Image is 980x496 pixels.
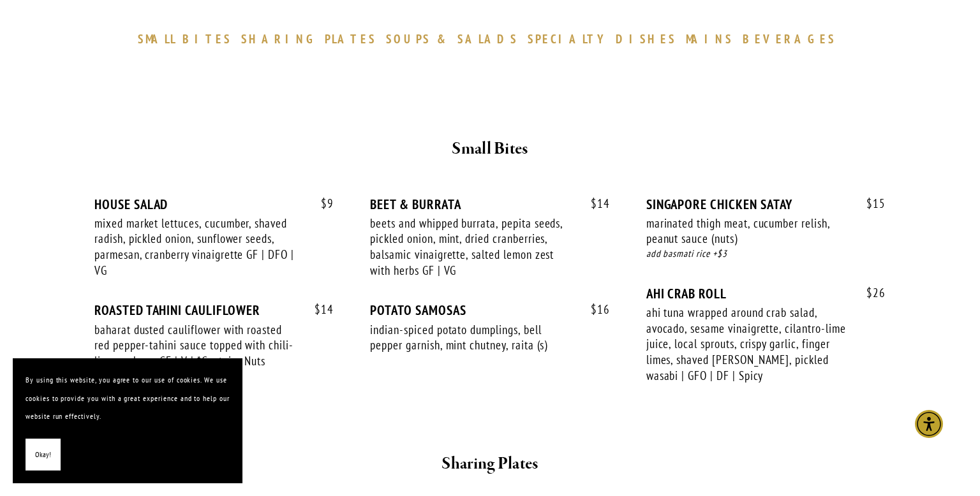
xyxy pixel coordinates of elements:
span: SHARING [241,31,319,47]
span: $ [315,302,321,317]
span: MAINS [686,31,734,47]
a: SHARINGPLATES [241,31,383,47]
a: BEVERAGES [743,31,842,47]
div: ROASTED TAHINI CAULIFLOWER [94,302,334,318]
div: beets and whipped burrata, pepita seeds, pickled onion, mint, dried cranberries, balsamic vinaigr... [370,215,573,279]
span: BITES [182,31,232,47]
div: AHI CRAB ROLL [646,286,886,302]
div: ahi tuna wrapped around crab salad, avocado, sesame vinaigrette, cilantro-lime juice, local sprou... [646,305,849,384]
div: HOUSE SALAD [94,196,334,212]
div: mixed market lettuces, cucumber, shaved radish, pickled onion, sunflower seeds, parmesan, cranber... [94,215,297,279]
section: Cookie banner [13,358,242,483]
a: SPECIALTYDISHES [528,31,682,47]
p: By using this website, you agree to our use of cookies. We use cookies to provide you with a grea... [26,371,230,426]
span: 9 [308,196,334,211]
span: BEVERAGES [743,31,836,47]
span: $ [866,196,873,211]
span: SALADS [457,31,519,47]
span: Okay! [35,446,51,464]
span: 14 [302,302,334,317]
strong: Small Bites [452,138,528,160]
div: Accessibility Menu [915,410,943,438]
span: 26 [854,286,886,300]
span: 16 [578,302,610,317]
div: BEET & BURRATA [370,196,609,212]
span: $ [321,196,327,211]
span: & [437,31,451,47]
span: PLATES [325,31,376,47]
strong: Sharing Plates [442,453,538,475]
div: add basmati rice +$3 [646,247,886,261]
div: baharat dusted cauliflower with roasted red pepper-tahini sauce topped with chili-lime cashews GF... [94,322,297,369]
div: marinated thigh meat, cucumber relish, peanut sauce (nuts) [646,215,849,247]
div: SINGAPORE CHICKEN SATAY [646,196,886,212]
a: MAINS [686,31,740,47]
span: DISHES [616,31,676,47]
span: $ [591,302,597,317]
span: SMALL [138,31,176,47]
span: $ [591,196,597,211]
a: SOUPS&SALADS [386,31,524,47]
div: indian-spiced potato dumplings, bell pepper garnish, mint chutney, raita (s) [370,322,573,353]
span: 14 [578,196,610,211]
span: SOUPS [386,31,431,47]
a: SMALLBITES [138,31,238,47]
span: $ [866,285,873,300]
button: Okay! [26,439,61,471]
div: POTATO SAMOSAS [370,302,609,318]
span: 15 [854,196,886,211]
span: SPECIALTY [528,31,609,47]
